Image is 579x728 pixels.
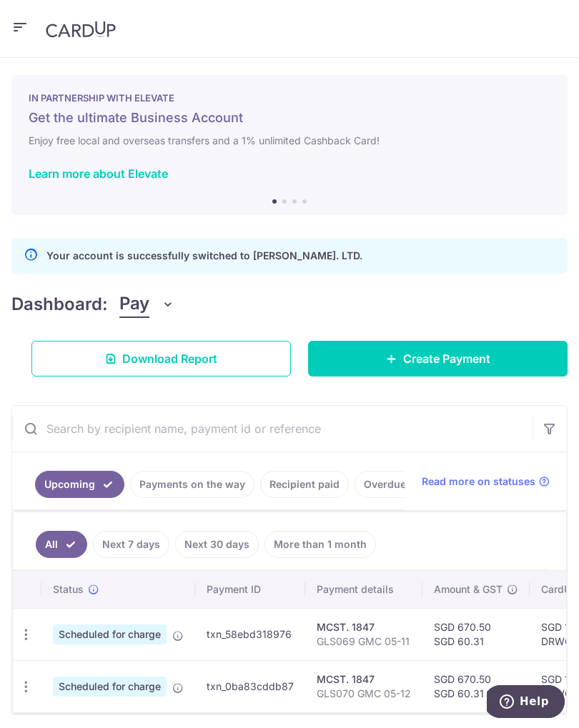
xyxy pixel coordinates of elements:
[317,687,411,701] p: GLS070 GMC 05-12
[33,10,62,23] span: Help
[46,21,116,38] img: CardUp
[119,291,149,318] span: Pay
[195,571,305,608] th: Payment ID
[53,582,84,597] span: Status
[119,291,174,318] button: Pay
[422,474,535,489] span: Read more on statuses
[93,531,169,558] a: Next 7 days
[487,685,565,721] iframe: Opens a widget where you can find more information
[308,341,568,377] a: Create Payment
[46,247,362,264] p: Your account is successfully switched to [PERSON_NAME]. LTD.
[12,406,533,452] input: Search by recipient name, payment id or reference
[195,660,305,712] td: txn_0ba83cddb87
[29,132,550,149] h6: Enjoy free local and overseas transfers and a 1% unlimited Cashback Card!
[29,92,550,104] p: IN PARTNERSHIP WITH ELEVATE
[29,166,168,181] a: Learn more about Elevate
[31,341,291,377] a: Download Report
[264,531,376,558] a: More than 1 month
[175,531,259,558] a: Next 30 days
[422,608,530,660] td: SGD 670.50 SGD 60.31
[317,672,411,687] div: MCST. 1847
[29,109,550,126] h5: Get the ultimate Business Account
[11,291,108,317] h4: Dashboard:
[53,624,167,644] span: Scheduled for charge
[122,350,217,367] span: Download Report
[36,531,87,558] a: All
[403,350,490,367] span: Create Payment
[422,660,530,712] td: SGD 670.50 SGD 60.31
[434,582,503,597] span: Amount & GST
[35,471,124,498] a: Upcoming
[195,608,305,660] td: txn_58ebd318976
[317,634,411,649] p: GLS069 GMC 05-11
[422,474,550,489] a: Read more on statuses
[305,571,422,608] th: Payment details
[317,620,411,634] div: MCST. 1847
[53,677,167,697] span: Scheduled for charge
[130,471,254,498] a: Payments on the way
[260,471,349,498] a: Recipient paid
[355,471,415,498] a: Overdue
